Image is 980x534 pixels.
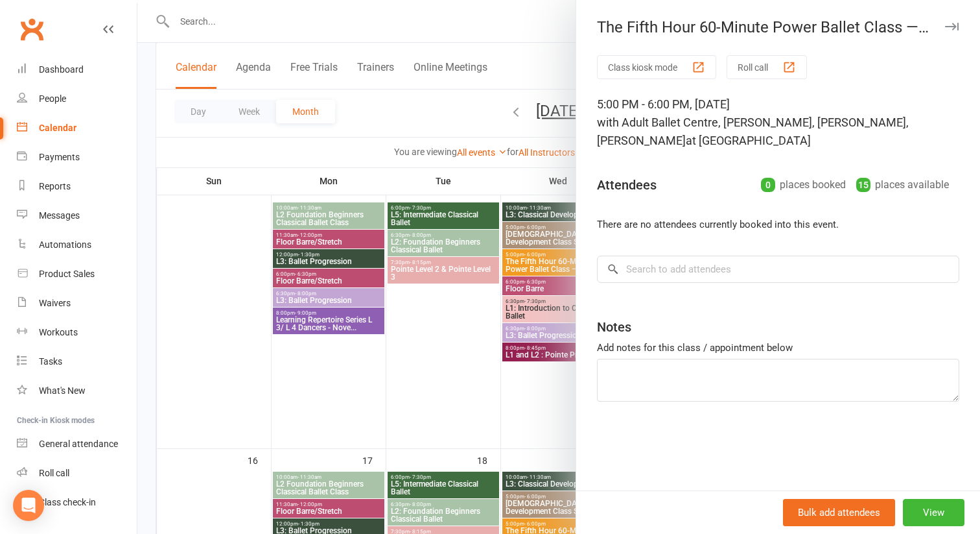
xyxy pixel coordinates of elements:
a: What's New [17,376,137,406]
button: Class kiosk mode [597,55,716,79]
div: Product Sales [39,269,95,279]
div: 0 [761,178,775,192]
div: Workouts [39,327,78,337]
div: places booked [761,176,846,194]
div: Tasks [39,356,62,367]
div: Messages [39,210,80,221]
div: General attendance [39,439,118,449]
div: 5:00 PM - 6:00 PM, [DATE] [597,95,959,150]
li: There are no attendees currently booked into this event. [597,217,959,232]
a: Tasks [17,347,137,376]
a: People [17,84,137,114]
div: Add notes for this class / appointment below [597,340,959,356]
a: Messages [17,201,137,230]
a: Payments [17,143,137,172]
a: Workouts [17,318,137,347]
a: Waivers [17,289,137,318]
div: Waivers [39,298,71,308]
a: General attendance kiosk mode [17,430,137,459]
a: Calendar [17,114,137,143]
div: places available [856,176,949,194]
span: with Adult Ballet Centre, [PERSON_NAME], [PERSON_NAME], [PERSON_NAME] [597,115,909,147]
div: People [39,93,66,104]
div: Roll call [39,468,69,478]
div: Attendees [597,176,657,194]
a: Reports [17,172,137,201]
a: Dashboard [17,55,137,84]
div: Dashboard [39,64,84,75]
div: Payments [39,152,80,162]
input: Search to add attendees [597,256,959,283]
a: Product Sales [17,260,137,289]
div: Class check-in [39,497,96,507]
a: Class kiosk mode [17,488,137,517]
div: Notes [597,318,631,336]
button: Roll call [727,55,807,79]
div: Open Intercom Messenger [13,490,44,521]
div: Calendar [39,123,76,133]
div: What's New [39,385,86,396]
a: Clubworx [16,13,48,45]
div: Automations [39,239,91,250]
a: Automations [17,230,137,260]
div: Reports [39,181,71,191]
button: Bulk add attendees [783,499,895,526]
a: Roll call [17,459,137,488]
div: 15 [856,178,870,192]
span: at [GEOGRAPHIC_DATA] [686,134,811,147]
div: The Fifth Hour 60-Minute Power Ballet Class — Stre... [576,18,980,36]
button: View [903,499,964,526]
